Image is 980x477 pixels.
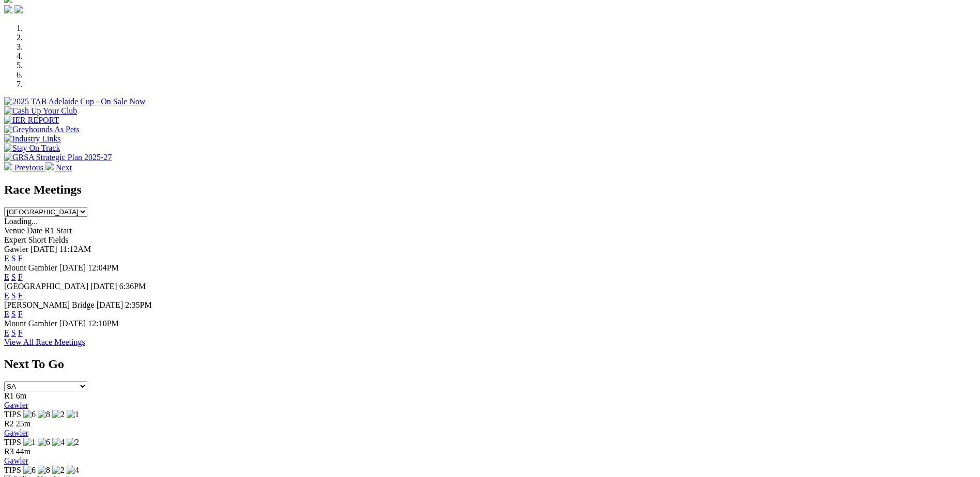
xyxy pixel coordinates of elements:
[4,456,28,465] a: Gawler
[4,428,28,437] a: Gawler
[11,291,16,300] a: S
[4,254,9,263] a: E
[45,162,54,170] img: chevron-right-pager-white.svg
[67,438,79,447] img: 2
[38,466,50,475] img: 8
[44,226,72,235] span: R1 Start
[67,466,79,475] img: 4
[88,319,119,328] span: 12:10PM
[4,183,976,197] h2: Race Meetings
[4,134,61,144] img: Industry Links
[18,291,23,300] a: F
[14,5,23,13] img: twitter.svg
[4,410,21,419] span: TIPS
[4,447,14,456] span: R3
[18,328,23,337] a: F
[4,466,21,474] span: TIPS
[28,235,46,244] span: Short
[4,97,146,106] img: 2025 TAB Adelaide Cup - On Sale Now
[97,300,123,309] span: [DATE]
[4,125,80,134] img: Greyhounds As Pets
[4,116,59,125] img: IER REPORT
[119,282,146,291] span: 6:36PM
[4,357,976,371] h2: Next To Go
[4,106,77,116] img: Cash Up Your Club
[27,226,42,235] span: Date
[59,319,86,328] span: [DATE]
[4,245,28,253] span: Gawler
[11,254,16,263] a: S
[52,438,65,447] img: 4
[23,410,36,419] img: 6
[59,263,86,272] span: [DATE]
[4,226,25,235] span: Venue
[4,162,12,170] img: chevron-left-pager-white.svg
[125,300,152,309] span: 2:35PM
[4,310,9,319] a: E
[4,163,45,172] a: Previous
[67,410,79,419] img: 1
[18,310,23,319] a: F
[4,328,9,337] a: E
[16,419,30,428] span: 25m
[4,419,14,428] span: R2
[4,235,26,244] span: Expert
[14,163,43,172] span: Previous
[38,410,50,419] img: 8
[11,273,16,281] a: S
[90,282,117,291] span: [DATE]
[4,282,88,291] span: [GEOGRAPHIC_DATA]
[4,217,38,226] span: Loading...
[4,273,9,281] a: E
[30,245,57,253] span: [DATE]
[4,391,14,400] span: R1
[4,5,12,13] img: facebook.svg
[18,273,23,281] a: F
[4,338,85,346] a: View All Race Meetings
[4,401,28,409] a: Gawler
[4,438,21,447] span: TIPS
[52,466,65,475] img: 2
[88,263,119,272] span: 12:04PM
[4,153,112,162] img: GRSA Strategic Plan 2025-27
[23,438,36,447] img: 1
[4,263,57,272] span: Mount Gambier
[11,310,16,319] a: S
[23,466,36,475] img: 6
[4,319,57,328] span: Mount Gambier
[56,163,72,172] span: Next
[18,254,23,263] a: F
[4,144,60,153] img: Stay On Track
[52,410,65,419] img: 2
[16,391,26,400] span: 6m
[4,300,95,309] span: [PERSON_NAME] Bridge
[45,163,72,172] a: Next
[11,328,16,337] a: S
[16,447,30,456] span: 44m
[4,291,9,300] a: E
[48,235,68,244] span: Fields
[38,438,50,447] img: 6
[59,245,91,253] span: 11:12AM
